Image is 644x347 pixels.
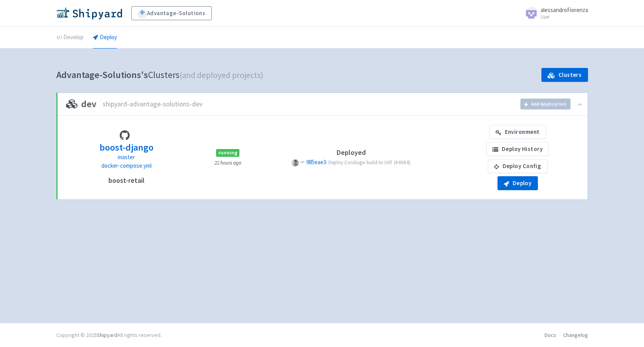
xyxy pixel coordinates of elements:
[101,162,152,169] span: docker-compose.yml
[180,70,264,80] span: (and deployed projects)
[563,331,588,338] a: Changelog
[497,176,538,190] button: Deploy
[545,331,556,338] a: Docs
[328,159,410,166] span: Deploy Coralogix build to UAT (#4084)
[541,6,588,14] span: alessandroFiorenza
[306,158,327,166] span: 985eae3:
[108,177,145,184] h4: boost-retail
[269,149,433,156] h4: Deployed
[306,158,328,166] a: 985eae3:
[520,7,588,19] a: alessandroFiorenza User
[486,142,549,156] a: Deploy History
[541,68,588,82] a: Clusters
[99,141,154,161] a: boost-django master
[99,153,154,162] p: master
[541,14,588,19] small: User
[93,27,117,49] a: Deploy
[131,6,212,20] a: Advantage-Solutions
[489,125,546,139] a: Environment
[291,159,299,167] span: P
[56,67,264,83] h1: Clusters
[99,142,154,153] h3: boost-django
[101,161,152,170] a: docker-compose.yml
[56,331,162,339] div: Copyright © 2025 All rights reserved.
[216,149,239,157] span: running
[56,7,122,19] img: Shipyard logo
[215,160,241,166] small: 22 hours ago
[520,99,571,109] button: Add Application
[488,159,548,173] a: Deploy Config
[103,100,202,108] span: shipyard-advantage-solutions-dev
[56,27,84,49] a: Develop
[56,69,148,81] b: Advantage-Solutions's
[66,99,96,109] h3: dev
[97,331,117,338] a: Shipyard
